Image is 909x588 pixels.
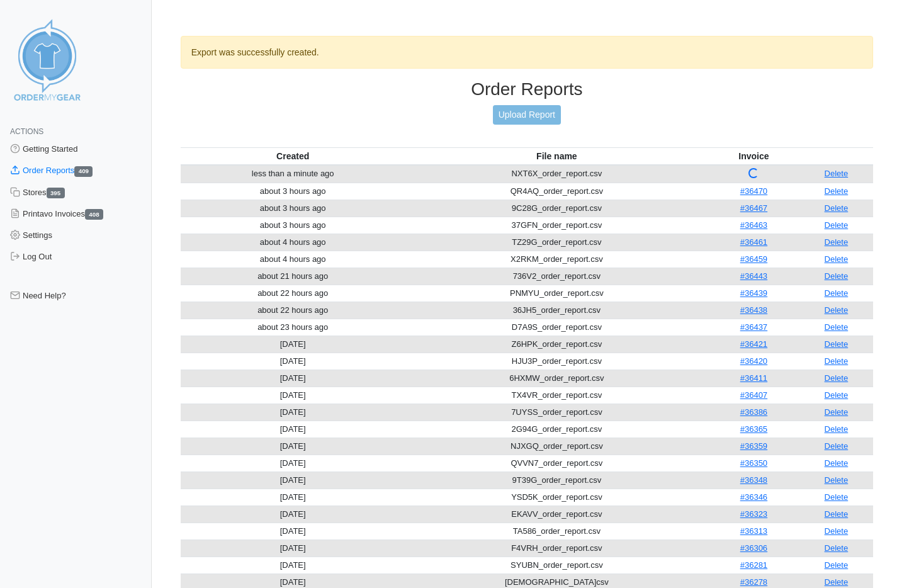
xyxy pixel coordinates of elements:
td: SYUBN_order_report.csv [405,557,708,574]
td: TX4VR_order_report.csv [405,387,708,404]
a: Delete [825,441,849,451]
a: #36420 [740,356,767,366]
a: #36438 [740,305,767,315]
a: #36467 [740,203,767,213]
a: Upload Report [493,105,561,125]
a: #36359 [740,441,767,451]
span: 395 [47,188,65,198]
td: TZ29G_order_report.csv [405,234,708,251]
td: EKAVV_order_report.csv [405,506,708,523]
td: 736V2_order_report.csv [405,268,708,285]
td: [DATE] [181,472,405,489]
a: #36386 [740,407,767,417]
a: #36346 [740,492,767,502]
td: PNMYU_order_report.csv [405,285,708,302]
a: Delete [825,373,849,383]
td: [DATE] [181,489,405,506]
td: less than a minute ago [181,165,405,183]
a: Delete [825,271,849,281]
div: Export was successfully created. [181,36,873,69]
a: #36461 [740,237,767,247]
td: YSD5K_order_report.csv [405,489,708,506]
a: Delete [825,424,849,434]
td: QVVN7_order_report.csv [405,455,708,472]
a: Delete [825,237,849,247]
a: #36411 [740,373,767,383]
td: about 3 hours ago [181,200,405,217]
a: Delete [825,390,849,400]
td: NXT6X_order_report.csv [405,165,708,183]
a: Delete [825,169,849,178]
td: [DATE] [181,353,405,370]
a: Delete [825,475,849,485]
td: about 3 hours ago [181,217,405,234]
a: #36439 [740,288,767,298]
a: Delete [825,509,849,519]
td: about 21 hours ago [181,268,405,285]
td: 2G94G_order_report.csv [405,421,708,438]
td: QR4AQ_order_report.csv [405,183,708,200]
td: [DATE] [181,506,405,523]
a: Delete [825,458,849,468]
a: Delete [825,356,849,366]
a: Delete [825,305,849,315]
a: #36323 [740,509,767,519]
td: NJXGQ_order_report.csv [405,438,708,455]
a: Delete [825,220,849,230]
a: Delete [825,203,849,213]
a: #36463 [740,220,767,230]
td: TA586_order_report.csv [405,523,708,540]
span: Actions [10,127,43,136]
td: [DATE] [181,421,405,438]
a: #36281 [740,560,767,570]
a: Delete [825,407,849,417]
a: Delete [825,560,849,570]
td: about 4 hours ago [181,251,405,268]
a: #36350 [740,458,767,468]
a: #36437 [740,322,767,332]
a: #36459 [740,254,767,264]
a: #36365 [740,424,767,434]
th: Created [181,147,405,165]
td: 6HXMW_order_report.csv [405,370,708,387]
a: Delete [825,322,849,332]
td: Z6HPK_order_report.csv [405,336,708,353]
td: about 4 hours ago [181,234,405,251]
a: Delete [825,577,849,587]
td: 9T39G_order_report.csv [405,472,708,489]
a: Delete [825,526,849,536]
a: #36407 [740,390,767,400]
td: [DATE] [181,455,405,472]
td: 7UYSS_order_report.csv [405,404,708,421]
td: [DATE] [181,404,405,421]
td: [DATE] [181,540,405,557]
a: #36306 [740,543,767,553]
td: [DATE] [181,523,405,540]
a: Delete [825,288,849,298]
a: #36348 [740,475,767,485]
td: 36JH5_order_report.csv [405,302,708,319]
td: F4VRH_order_report.csv [405,540,708,557]
td: [DATE] [181,438,405,455]
td: about 23 hours ago [181,319,405,336]
a: #36470 [740,186,767,196]
td: [DATE] [181,387,405,404]
td: about 22 hours ago [181,302,405,319]
a: #36421 [740,339,767,349]
a: Delete [825,186,849,196]
td: about 22 hours ago [181,285,405,302]
a: #36278 [740,577,767,587]
h3: Order Reports [181,79,873,100]
span: 408 [85,209,103,220]
th: Invoice [708,147,799,165]
a: Delete [825,339,849,349]
td: D7A9S_order_report.csv [405,319,708,336]
span: 409 [74,166,93,177]
th: File name [405,147,708,165]
a: Delete [825,492,849,502]
td: about 3 hours ago [181,183,405,200]
td: 9C28G_order_report.csv [405,200,708,217]
td: [DATE] [181,370,405,387]
a: #36313 [740,526,767,536]
td: [DATE] [181,557,405,574]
